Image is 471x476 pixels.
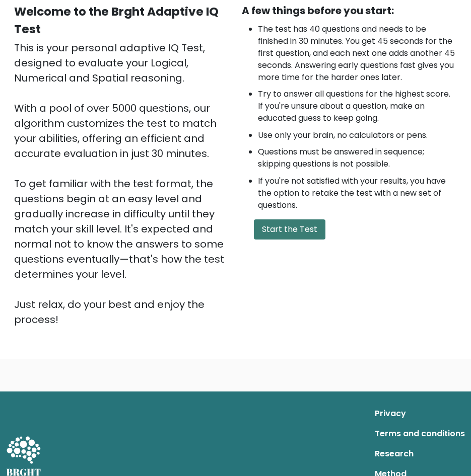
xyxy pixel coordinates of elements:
[14,4,219,37] b: Welcome to the Brght Adaptive IQ Test
[258,23,457,84] li: The test has 40 questions and needs to be finished in 30 minutes. You get 45 seconds for the firs...
[375,424,465,444] a: Terms and conditions
[242,3,457,18] div: A few things before you start:
[258,129,457,141] li: Use only your brain, no calculators or pens.
[14,40,230,327] div: This is your personal adaptive IQ Test, designed to evaluate your Logical, Numerical and Spatial ...
[375,404,465,424] a: Privacy
[375,444,465,464] a: Research
[258,175,457,211] li: If you're not satisfied with your results, you have the option to retake the test with a new set ...
[258,88,457,124] li: Try to answer all questions for the highest score. If you're unsure about a question, make an edu...
[258,146,457,170] li: Questions must be answered in sequence; skipping questions is not possible.
[254,219,325,240] button: Start the Test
